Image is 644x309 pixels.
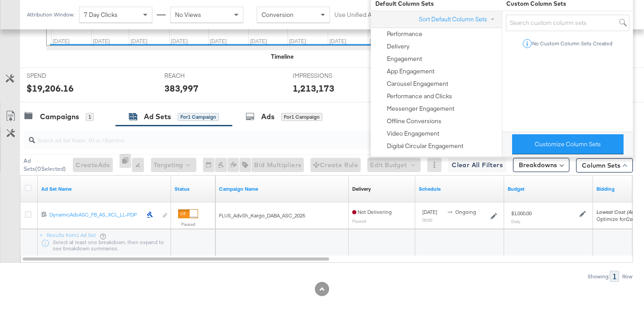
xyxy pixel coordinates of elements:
a: Shows the current budget of Ad Set. [508,185,589,193]
div: $1,000.00 [511,210,532,217]
div: Carousel Engagement [387,80,448,88]
sub: Paused [352,218,366,224]
span: Not Delivering [352,209,392,215]
div: Video Engagement [387,129,439,138]
a: Shows when your Ad Set is scheduled to deliver. [419,185,501,193]
span: REACH [164,72,231,80]
span: FLUS_AdvSh_Kargo_DABA_ASC_2025 [219,212,305,219]
span: ongoing [455,209,476,215]
div: Attribution Window: [27,12,75,18]
span: Clear All Filters [452,160,503,171]
span: Conversion [262,11,294,19]
div: Showing: [587,273,610,280]
span: No Views [175,11,201,19]
span: 7 Day Clicks [84,11,118,19]
div: Engagement [387,55,422,63]
button: Sort Default Column Sets [418,15,498,24]
div: App Engagement [387,67,434,76]
div: Delivery [352,185,371,193]
div: 1,213,173 [293,82,334,95]
a: Shows the current state of your Ad Set. [175,185,212,193]
div: Offline Conversions [387,117,441,125]
div: for 1 Campaign [281,113,322,121]
div: Performance and Clicks [387,92,452,100]
label: Use Unified Attribution Setting: [334,11,418,19]
span: SPEND [27,72,93,80]
a: Reflects the ability of your Ad Set to achieve delivery based on ad states, schedule and budget. [352,185,371,193]
button: Clear All Filters [448,158,506,172]
div: Ad Sets ( 0 Selected) [24,157,66,173]
a: DynamicAdsASC_FB_AS...XCL_LL-PDP [49,211,142,221]
div: $19,206.16 [27,82,74,95]
div: Campaigns [40,112,79,122]
div: for 1 Campaign [178,113,219,121]
div: Delivery [387,42,409,51]
button: Column Sets [576,158,633,173]
div: Performance [387,30,422,38]
sub: 00:00 [422,217,432,223]
label: Paused [178,221,198,227]
div: 1 [86,113,94,121]
div: Timeline [271,52,294,61]
div: Row [622,273,633,280]
div: 1 [610,271,619,282]
input: Search Ad Set Name, ID or Objective [35,128,579,145]
div: Ad Sets [144,112,171,122]
div: Digital Circular Engagement [387,142,463,150]
a: Your campaign name. [219,185,345,193]
button: Breakdowns [513,158,569,172]
div: 0 [119,154,132,177]
sub: Daily [511,219,521,224]
a: Your Ad Set name. [41,185,167,193]
span: [DATE] [422,209,437,215]
div: 383,997 [164,82,199,95]
button: Customize Column Sets [512,134,624,154]
input: Search custom column sets [506,15,629,31]
div: Messenger Engagement [387,104,454,113]
span: IMPRESSIONS [293,72,359,80]
div: DynamicAdsASC_FB_AS...XCL_LL-PDP [49,211,142,218]
div: No Custom Column Sets Created [532,40,613,47]
div: Ads [261,112,274,122]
